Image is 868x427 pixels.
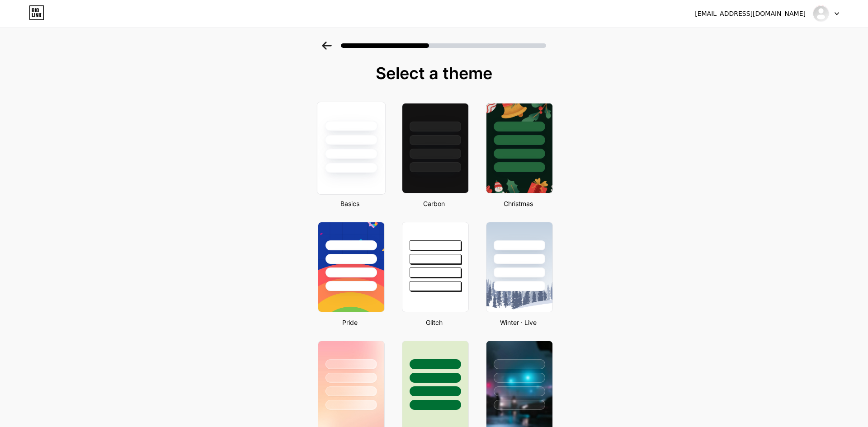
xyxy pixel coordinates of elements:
[695,9,806,19] div: [EMAIL_ADDRESS][DOMAIN_NAME]
[315,199,385,208] div: Basics
[314,64,554,82] div: Select a theme
[399,318,469,327] div: Glitch
[483,199,553,208] div: Christmas
[812,5,830,22] img: southeasternlights
[399,199,469,208] div: Carbon
[483,318,553,327] div: Winter · Live
[315,318,385,327] div: Pride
